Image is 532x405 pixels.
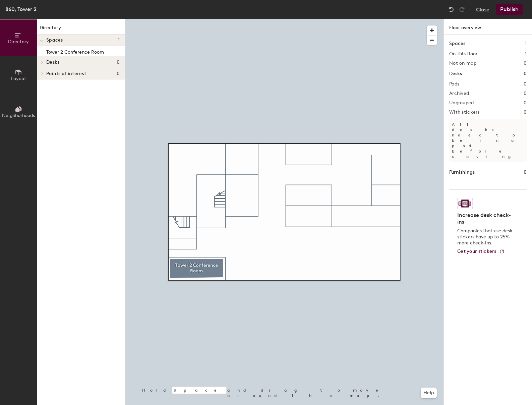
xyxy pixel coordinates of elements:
h2: 0 [524,110,527,115]
img: Sticker logo [457,198,473,209]
h1: Furnishings [449,169,475,176]
h2: Pods [449,81,459,87]
h2: 0 [524,91,527,96]
p: All desks need to be in a pod before saving [449,119,527,162]
h2: 0 [524,61,527,66]
h2: 1 [525,51,527,57]
h2: 0 [524,81,527,87]
a: Get your stickers [457,249,505,254]
h1: 1 [525,40,527,47]
span: Points of interest [46,71,86,76]
h2: Archived [449,91,469,96]
img: Undo [448,6,455,13]
span: Layout [11,76,26,81]
span: Directory [8,39,29,45]
button: Help [421,388,437,398]
h2: Not on map [449,61,476,66]
h2: On this floor [449,51,478,57]
button: Close [476,4,489,15]
h1: Directory [37,24,125,35]
h4: Increase desk check-ins [457,212,515,225]
div: 860, Tower 2 [5,5,37,13]
button: Publish [496,4,523,15]
p: Companies that use desk stickers have up to 25% more check-ins. [457,228,515,246]
h2: With stickers [449,110,480,115]
p: Tower 2 Conference Room [46,47,104,55]
h1: 0 [524,169,527,176]
span: Spaces [46,38,63,43]
h2: Ungrouped [449,100,474,106]
span: Neighborhoods [2,113,35,118]
span: 0 [117,71,120,76]
span: Desks [46,60,59,65]
img: Redo [459,6,465,13]
h2: 0 [524,100,527,106]
h1: Desks [449,70,462,77]
span: 1 [118,38,120,43]
h1: Spaces [449,40,465,47]
span: Get your stickers [457,248,496,254]
h1: 0 [524,70,527,77]
span: 0 [117,60,120,65]
h1: Floor overview [444,19,532,35]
